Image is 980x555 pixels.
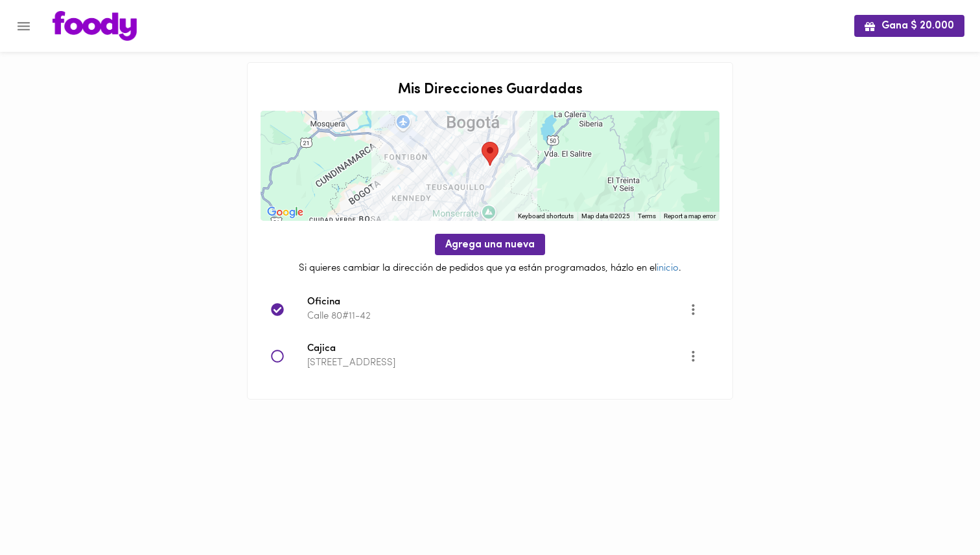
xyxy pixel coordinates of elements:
[307,310,688,323] p: Calle 80#11-42
[307,295,688,310] span: Oficina
[435,234,545,255] button: Agrega una nueva
[8,10,40,42] button: Menu
[52,11,137,41] img: logo.png
[307,356,688,370] p: [STREET_ADDRESS]
[905,480,967,542] iframe: Messagebird Livechat Widget
[638,212,656,220] a: Terms
[581,212,630,220] span: Map data ©2025
[657,264,679,273] a: inicio
[307,342,688,357] span: Cajica
[865,20,954,32] span: Gana $ 20.000
[664,212,716,220] a: Report a map error
[264,204,307,221] img: Google
[854,15,964,36] button: Gana $ 20.000
[518,212,574,221] button: Keyboard shortcuts
[482,142,498,166] div: Tu dirección
[677,293,709,325] button: Opciones
[445,239,535,251] span: Agrega una nueva
[261,262,719,275] p: Si quieres cambiar la dirección de pedidos que ya están programados, házlo en el .
[261,82,719,98] h2: Mis Direcciones Guardadas
[677,340,709,372] button: More
[264,204,307,221] a: Open this area in Google Maps (opens a new window)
